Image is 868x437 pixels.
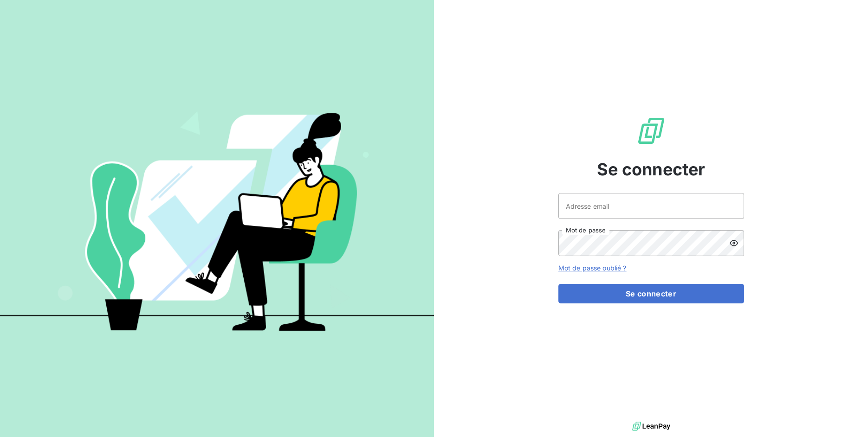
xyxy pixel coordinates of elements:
[558,193,744,219] input: placeholder
[558,284,744,303] button: Se connecter
[632,419,670,433] img: logo
[636,116,666,146] img: Logo LeanPay
[558,264,627,272] a: Mot de passe oublié ?
[597,157,706,182] span: Se connecter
